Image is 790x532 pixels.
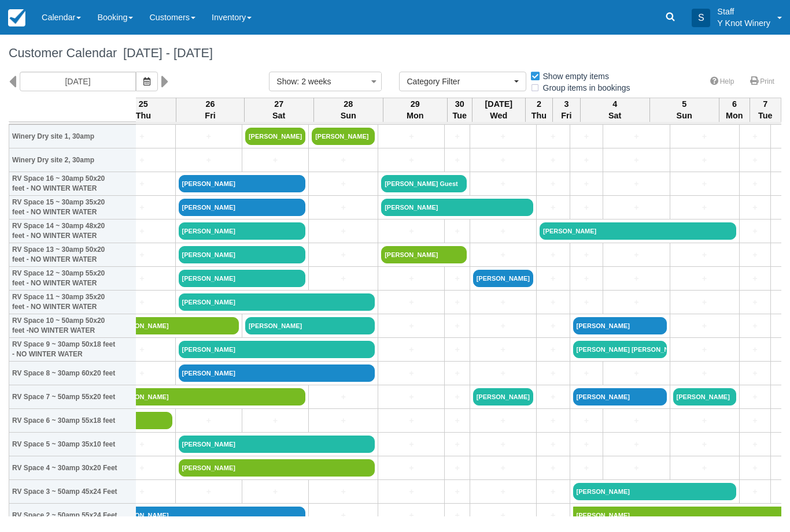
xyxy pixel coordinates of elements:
[573,438,600,451] a: +
[9,46,781,60] h1: Customer Calendar
[540,320,567,332] a: +
[9,504,136,527] th: RV Space 2 ~ 50amp 55x24 Feet
[179,199,306,216] a: [PERSON_NAME]
[717,17,770,29] p: Y Knot Winery
[673,367,736,380] a: +
[540,367,567,380] a: +
[448,462,466,474] a: +
[573,178,600,190] a: +
[473,131,533,143] a: +
[540,131,567,143] a: +
[540,154,567,166] a: +
[9,291,136,314] th: RV Space 11 ~ 30amp 35x20 feet - NO WINTER WATER
[448,320,466,332] a: +
[540,178,567,190] a: +
[179,222,306,240] a: [PERSON_NAME]
[743,438,768,451] a: +
[540,486,567,498] a: +
[112,296,172,308] a: +
[112,438,172,451] a: +
[673,273,736,285] a: +
[9,243,136,267] th: RV Space 13 ~ 30amp 50x20 feet - NO WINTER WATER
[606,415,666,427] a: +
[743,367,768,380] a: +
[312,509,375,522] a: +
[719,98,750,122] th: 6 Mon
[717,6,770,17] p: Staff
[743,73,781,90] a: Print
[381,462,441,474] a: +
[743,249,768,261] a: +
[606,202,666,214] a: +
[179,293,375,311] a: [PERSON_NAME]
[540,273,567,285] a: +
[606,273,666,285] a: +
[673,154,736,166] a: +
[540,222,736,240] a: [PERSON_NAME]
[540,509,567,522] a: +
[112,178,172,190] a: +
[673,249,736,261] a: +
[407,76,511,87] span: Category Filter
[673,415,736,427] a: +
[448,367,466,380] a: +
[573,249,600,261] a: +
[381,367,441,380] a: +
[312,154,375,166] a: +
[269,72,382,91] button: Show: 2 weeks
[743,154,768,166] a: +
[112,273,172,285] a: +
[573,296,600,308] a: +
[176,98,244,122] th: 26 Fri
[473,486,533,498] a: +
[312,202,375,214] a: +
[573,273,600,285] a: +
[112,131,172,143] a: +
[573,415,600,427] a: +
[297,77,331,86] span: : 2 weeks
[525,98,552,122] th: 2 Thu
[381,131,441,143] a: +
[381,415,441,427] a: +
[673,438,736,451] a: +
[473,344,533,356] a: +
[606,296,666,308] a: +
[381,296,441,308] a: +
[743,320,768,332] a: +
[448,131,466,143] a: +
[743,202,768,214] a: +
[540,202,567,214] a: +
[312,391,375,403] a: +
[473,154,533,166] a: +
[743,415,768,427] a: +
[473,296,533,308] a: +
[743,486,768,498] a: +
[179,175,306,192] a: [PERSON_NAME]
[179,154,239,166] a: +
[472,98,525,122] th: [DATE] Wed
[473,270,533,287] a: [PERSON_NAME]
[245,486,305,498] a: +
[381,199,533,216] a: [PERSON_NAME]
[9,338,136,362] th: RV Space 9 ~ 30amp 50x18 feet - NO WINTER WATER
[312,249,375,261] a: +
[448,486,466,498] a: +
[399,72,526,91] button: Category Filter
[245,128,305,145] a: [PERSON_NAME]
[9,172,136,196] th: RV Space 16 ~ 30amp 50x20 feet - NO WINTER WATER
[179,436,375,453] a: [PERSON_NAME]
[110,98,176,122] th: 25 Thu
[473,320,533,332] a: +
[573,367,600,380] a: +
[313,98,383,122] th: 28 Sun
[473,509,533,522] a: +
[448,344,466,356] a: +
[8,9,25,27] img: checkfront-main-nav-mini-logo.png
[381,225,441,237] a: +
[112,507,305,524] a: [PERSON_NAME]
[573,154,600,166] a: +
[573,462,600,474] a: +
[244,98,313,122] th: 27 Sat
[743,131,768,143] a: +
[448,415,466,427] a: +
